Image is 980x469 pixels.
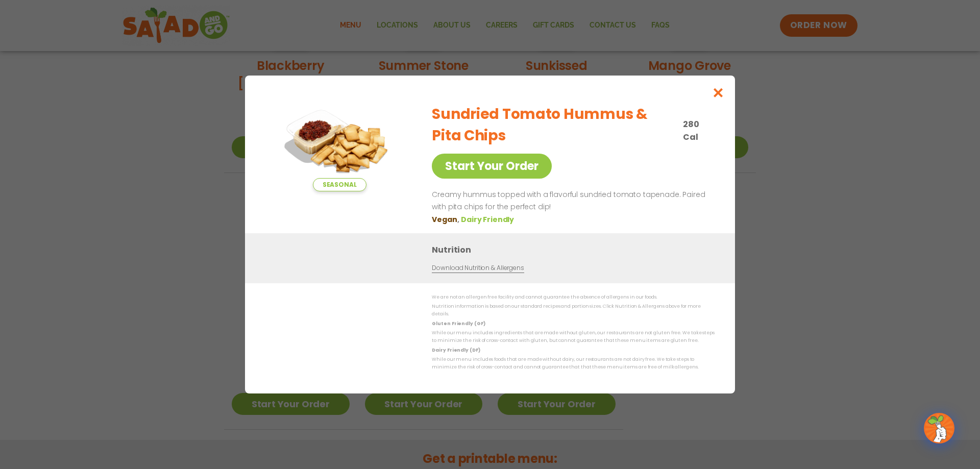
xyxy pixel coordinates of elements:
p: 280 Cal [683,118,710,143]
button: Close modal [702,76,735,110]
li: Vegan [432,214,461,225]
a: Download Nutrition & Allergens [432,263,524,273]
h3: Nutrition [432,243,720,256]
p: Nutrition information is based on our standard recipes and portion sizes. Click Nutrition & Aller... [432,303,715,318]
a: Start Your Order [432,154,552,179]
span: Seasonal [313,178,366,191]
p: While our menu includes ingredients that are made without gluten, our restaurants are not gluten ... [432,329,715,345]
img: Featured product photo for Sundried Tomato Hummus & Pita Chips [268,96,411,191]
strong: Gluten Friendly (GF) [432,320,485,327]
h2: Sundried Tomato Hummus & Pita Chips [432,104,677,146]
li: Dairy Friendly [461,214,516,225]
p: Creamy hummus topped with a flavorful sundried tomato tapenade. Paired with pita chips for the pe... [432,189,710,213]
p: We are not an allergen free facility and cannot guarantee the absence of allergens in our foods. [432,293,715,301]
img: wpChatIcon [925,414,953,442]
p: While our menu includes foods that are made without dairy, our restaurants are not dairy free. We... [432,356,715,372]
strong: Dairy Friendly (DF) [432,347,480,353]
